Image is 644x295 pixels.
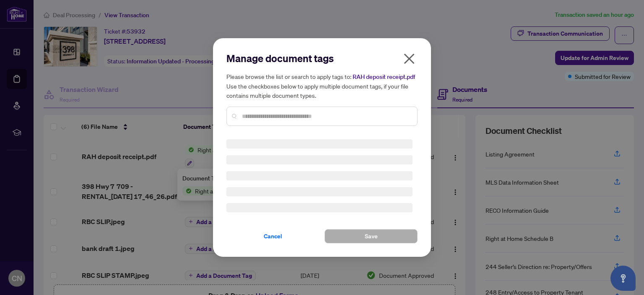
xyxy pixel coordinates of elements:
[226,229,319,243] button: Cancel
[264,230,282,243] span: Cancel
[353,73,415,81] span: RAH deposit receipt.pdf
[226,52,418,65] h2: Manage document tags
[402,52,416,65] span: close
[610,266,636,291] button: Open asap
[325,229,418,243] button: Save
[226,72,418,100] h5: Please browse the list or search to apply tags to: Use the checkboxes below to apply multiple doc...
